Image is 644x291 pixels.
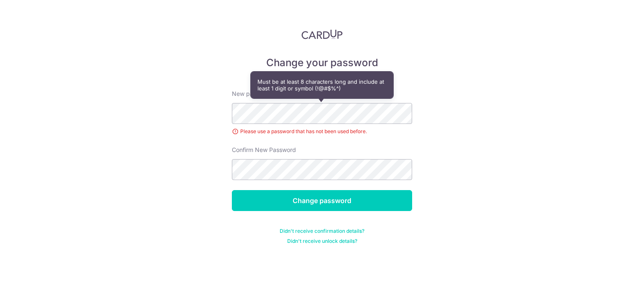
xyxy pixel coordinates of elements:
[232,190,412,211] input: Change password
[251,72,393,98] div: Must be at least 8 characters long and include at least 1 digit or symbol (!@#$%^)
[287,238,357,245] a: Didn't receive unlock details?
[280,228,364,234] a: Didn't receive confirmation details?
[232,146,296,154] label: Confirm New Password
[232,56,412,70] h5: Change your password
[232,90,273,98] label: New password
[232,127,412,136] div: Please use a password that has not been used before.
[301,29,343,39] img: CardUp Logo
